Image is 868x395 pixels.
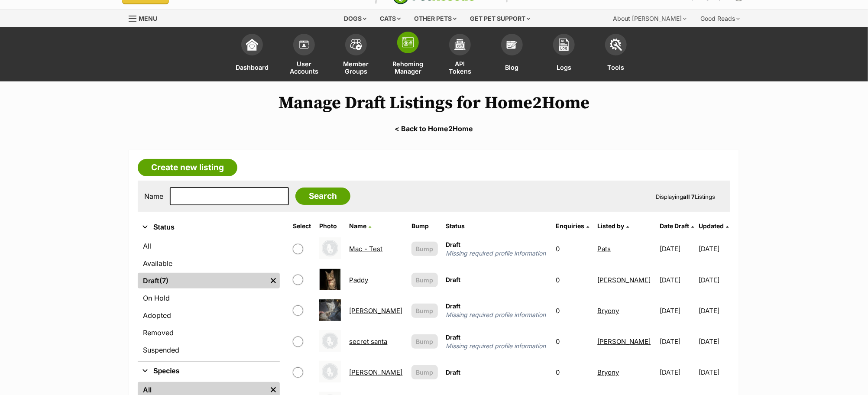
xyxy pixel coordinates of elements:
[590,29,642,81] a: Tools
[338,10,373,27] div: Dogs
[411,365,438,379] button: Bump
[411,304,438,318] button: Bump
[319,361,341,382] img: Stevie
[656,265,698,295] td: [DATE]
[138,256,280,271] a: Available
[316,219,345,233] th: Photo
[464,10,537,27] div: Get pet support
[598,276,651,284] a: [PERSON_NAME]
[350,307,403,315] a: [PERSON_NAME]
[699,357,729,387] td: [DATE]
[552,234,593,264] td: 0
[138,222,280,233] button: Status
[694,10,746,27] div: Good Reads
[138,342,280,358] a: Suspended
[446,311,547,319] span: Missing required profile information
[607,10,693,27] div: About [PERSON_NAME]
[442,219,551,233] th: Status
[278,29,330,81] a: User Accounts
[129,10,163,26] a: Menu
[610,39,622,51] img: tools-icon-677f8b7d46040df57c17cb185196fc8e01b2b03676c49af7ba82c462532e62ee.svg
[138,366,280,377] button: Species
[446,276,460,283] span: Draft
[699,234,729,264] td: [DATE]
[246,39,258,51] img: dashboard-icon-eb2f2d2d3e046f16d808141f083e7271f6b2e854fb5c12c21221c1fb7104beca.svg
[289,60,319,75] span: User Accounts
[505,60,519,75] span: Blog
[552,357,593,387] td: 0
[374,10,407,27] div: Cats
[656,357,698,387] td: [DATE]
[538,29,590,81] a: Logs
[446,249,547,258] span: Missing required profile information
[236,60,269,75] span: Dashboard
[408,219,441,233] th: Bump
[446,369,460,376] span: Draft
[416,337,434,346] span: Bump
[416,275,434,285] span: Bump
[393,60,424,75] span: Rehoming Manager
[556,222,589,230] a: Enquiries
[552,265,593,295] td: 0
[159,275,168,286] span: (7)
[411,273,438,287] button: Bump
[699,222,724,230] span: Updated
[660,222,694,230] a: Date Draft
[416,306,434,315] span: Bump
[552,327,593,356] td: 0
[699,296,729,326] td: [DATE]
[350,222,367,230] span: Name
[138,308,280,323] a: Adopted
[598,368,619,376] a: Bryony
[434,29,486,81] a: API Tokens
[446,302,460,310] span: Draft
[454,39,466,51] img: api-icon-849e3a9e6f871e3acf1f60245d25b4cd0aad652aa5f5372336901a6a67317bd8.svg
[656,296,698,326] td: [DATE]
[598,307,619,315] a: Bryony
[558,39,570,51] img: logs-icon-5bf4c29380941ae54b88474b1138927238aebebbc450bc62c8517511492d5a22.svg
[289,219,315,233] th: Select
[446,333,460,341] span: Draft
[319,237,341,259] img: Mac - Test
[411,242,438,256] button: Bump
[656,327,698,356] td: [DATE]
[699,222,729,230] a: Updated
[656,234,698,264] td: [DATE]
[402,37,414,48] img: group-profile-icon-3fa3cf56718a62981997c0bc7e787c4b2cf8bcc04b72c1350f741eb67cf2f40e.svg
[319,330,341,352] img: secret santa
[598,245,611,253] a: Pats
[557,60,571,75] span: Logs
[267,273,280,288] a: Remove filter
[350,245,383,253] a: Mac - Test
[416,244,434,253] span: Bump
[446,342,547,350] span: Missing required profile information
[350,337,388,346] a: secret santa
[138,325,280,340] a: Removed
[144,192,163,200] label: Name
[138,236,280,361] div: Status
[608,60,625,75] span: Tools
[598,222,625,230] span: Listed by
[382,29,434,81] a: Rehoming Manager
[556,222,584,230] span: translation missing: en.admin.listings.index.attributes.enquiries
[298,39,310,51] img: members-icon-d6bcda0bfb97e5ba05b48644448dc2971f67d37433e5abca221da40c41542bd5.svg
[139,15,157,22] span: Menu
[445,60,475,75] span: API Tokens
[408,10,463,27] div: Other pets
[138,290,280,306] a: On Hold
[446,241,460,248] span: Draft
[330,29,382,81] a: Member Groups
[350,276,369,284] a: Paddy
[683,193,695,200] strong: all 7
[138,238,280,254] a: All
[506,39,518,51] img: blogs-icon-e71fceff818bbaa76155c998696f2ea9b8fc06abc828b24f45ee82a475c2fd99.svg
[656,193,715,200] span: Displaying Listings
[552,296,593,326] td: 0
[598,337,651,346] a: [PERSON_NAME]
[411,334,438,349] button: Bump
[295,188,350,205] input: Search
[416,368,434,377] span: Bump
[486,29,538,81] a: Blog
[350,222,372,230] a: Name
[350,368,403,376] a: [PERSON_NAME]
